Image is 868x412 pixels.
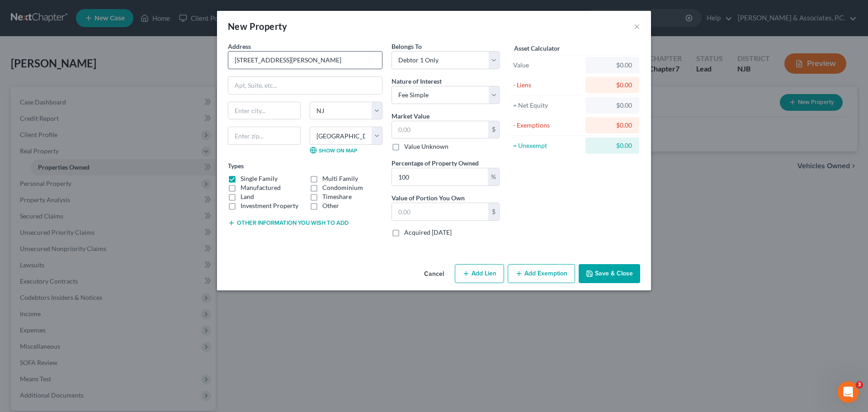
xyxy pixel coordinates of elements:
[228,219,349,227] button: Other information you wish to add
[404,142,448,151] label: Value Unknown
[513,141,581,150] div: = Unexempt
[241,183,281,192] label: Manufactured
[488,203,499,220] div: $
[322,183,363,192] label: Condominium
[392,43,422,50] span: Belongs To
[455,264,504,283] button: Add Lien
[228,161,244,170] label: Types
[514,43,560,53] label: Asset Calculator
[392,193,465,203] label: Value of Portion You Own
[322,201,339,210] label: Other
[392,203,488,220] input: 0.00
[228,77,382,94] input: Apt, Suite, etc...
[513,81,581,90] div: - Liens
[310,147,357,154] a: Show on Map
[228,102,300,119] input: Enter city...
[513,61,581,70] div: Value
[837,381,859,403] iframe: Intercom live chat
[392,76,442,86] label: Nature of Interest
[241,174,278,183] label: Single Family
[241,201,298,210] label: Investment Property
[593,141,632,150] div: $0.00
[404,228,452,237] label: Acquired [DATE]
[856,381,863,388] span: 3
[322,174,358,183] label: Multi Family
[392,121,488,138] input: 0.00
[513,121,581,130] div: - Exemptions
[579,264,640,283] button: Save & Close
[634,21,640,32] button: ×
[593,121,632,130] div: $0.00
[228,52,382,69] input: Enter address...
[322,192,352,201] label: Timeshare
[508,264,575,283] button: Add Exemption
[392,168,488,185] input: 0.00
[241,192,254,201] label: Land
[593,101,632,110] div: $0.00
[392,111,429,121] label: Market Value
[488,121,499,138] div: $
[392,158,479,168] label: Percentage of Property Owned
[593,61,632,70] div: $0.00
[417,265,451,283] button: Cancel
[228,127,301,145] input: Enter zip...
[488,168,499,185] div: %
[593,81,632,90] div: $0.00
[228,43,251,50] span: Address
[228,20,288,33] div: New Property
[513,101,581,110] div: = Net Equity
